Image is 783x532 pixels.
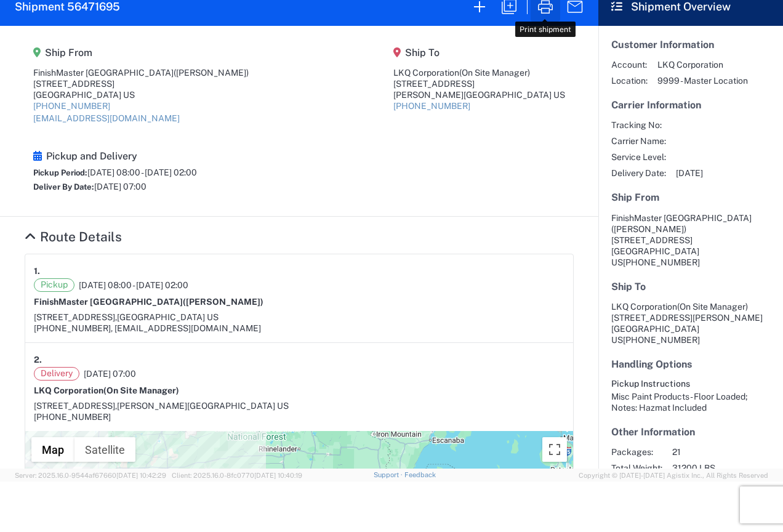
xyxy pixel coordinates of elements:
address: [PERSON_NAME][GEOGRAPHIC_DATA] US [611,301,770,345]
strong: 1. [34,263,40,278]
span: [DATE] 08:00 - [DATE] 02:00 [87,167,197,177]
span: [DATE] 07:00 [84,368,136,379]
a: [PHONE_NUMBER] [393,101,470,111]
div: [PERSON_NAME][GEOGRAPHIC_DATA] US [393,89,565,100]
h5: Ship From [611,191,770,203]
span: Packages: [611,446,662,457]
span: [DATE] 10:40:19 [254,472,302,479]
span: (On Site Manager) [677,302,748,312]
span: Pickup Period: [33,168,87,177]
div: Misc Paint Products - Floor Loaded; Notes: Hazmat Included [611,391,770,413]
h5: Handling Options [611,358,770,370]
button: Show street map [31,437,74,462]
span: Carrier Name: [611,135,666,147]
span: [PERSON_NAME][GEOGRAPHIC_DATA] US [117,401,289,411]
strong: LKQ Corporation [34,385,179,395]
span: Location: [611,75,648,86]
span: 31200 LBS [672,462,777,474]
span: ([PERSON_NAME]) [611,224,686,234]
a: Support [374,471,404,478]
span: ([PERSON_NAME]) [174,68,249,78]
strong: 2. [34,352,42,367]
span: Client: 2025.16.0-8fc0770 [172,472,302,479]
span: (On Site Manager) [103,385,179,395]
div: [STREET_ADDRESS] [393,78,565,89]
div: [GEOGRAPHIC_DATA] US [33,89,249,100]
span: 9999 - Master Location [657,75,748,86]
a: [PHONE_NUMBER] [33,101,110,111]
span: [DATE] 08:00 - [DATE] 02:00 [79,280,188,291]
span: [PHONE_NUMBER] [623,257,700,267]
span: [DATE] 07:00 [94,182,147,191]
span: [STREET_ADDRESS], [34,401,117,411]
span: [GEOGRAPHIC_DATA] US [117,312,219,322]
address: [GEOGRAPHIC_DATA] US [611,212,770,268]
span: (On Site Manager) [459,68,530,78]
span: [DATE] [676,167,703,179]
a: Hide Details [25,229,122,244]
div: [PHONE_NUMBER] [34,411,564,422]
h6: Pickup Instructions [611,379,770,389]
span: Tracking No: [611,119,666,131]
span: Delivery [34,367,79,381]
h5: Ship To [393,47,565,58]
span: Deliver By Date: [33,182,94,191]
span: [PHONE_NUMBER] [623,335,700,345]
span: Copyright © [DATE]-[DATE] Agistix Inc., All Rights Reserved [579,470,768,481]
span: [STREET_ADDRESS], [34,312,117,322]
strong: FinishMaster [GEOGRAPHIC_DATA] [34,297,263,307]
h5: Ship To [611,281,770,292]
span: Account: [611,59,648,70]
div: FinishMaster [GEOGRAPHIC_DATA] [33,67,249,78]
h5: Customer Information [611,39,770,50]
span: [STREET_ADDRESS] [611,235,693,245]
span: Total Weight: [611,462,662,474]
button: Toggle fullscreen view [542,437,567,462]
h5: Pickup and Delivery [33,150,197,162]
span: LKQ Corporation [STREET_ADDRESS] [611,302,748,323]
a: Feedback [404,471,436,478]
span: LKQ Corporation [657,59,748,70]
a: [EMAIL_ADDRESS][DOMAIN_NAME] [33,113,180,123]
button: Show satellite imagery [74,437,135,462]
div: [PHONE_NUMBER], [EMAIL_ADDRESS][DOMAIN_NAME] [34,323,564,334]
span: Delivery Date: [611,167,666,179]
span: Service Level: [611,151,666,163]
h5: Ship From [33,47,249,58]
span: Server: 2025.16.0-9544af67660 [15,472,166,479]
span: ([PERSON_NAME]) [183,297,263,307]
span: 21 [672,446,777,457]
h5: Other Information [611,426,770,438]
span: Pickup [34,278,74,292]
div: [STREET_ADDRESS] [33,78,249,89]
span: FinishMaster [GEOGRAPHIC_DATA] [611,213,752,223]
h5: Carrier Information [611,99,770,111]
div: LKQ Corporation [393,67,565,78]
span: [DATE] 10:42:29 [116,472,166,479]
